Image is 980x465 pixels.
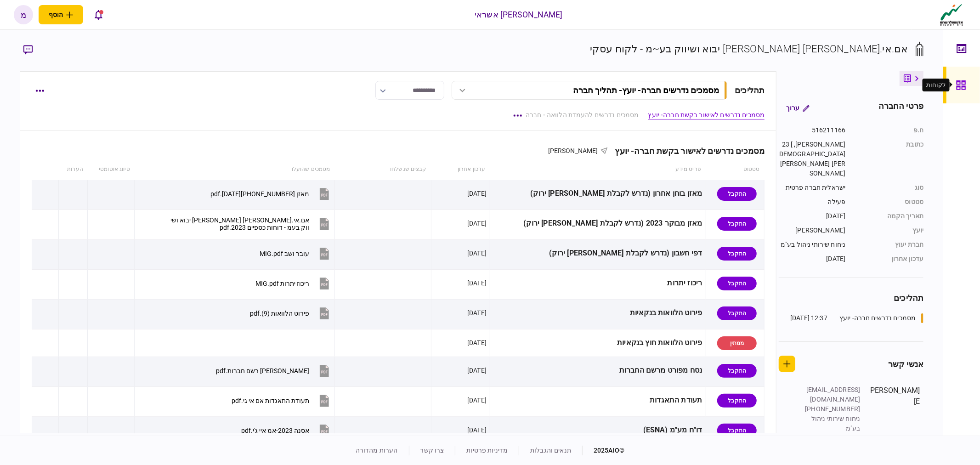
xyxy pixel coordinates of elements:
span: [PERSON_NAME] [548,147,598,154]
div: מסמכים נדרשים חברה- יועץ [839,313,916,323]
div: ניחוח שירותי ניהול בע"מ [779,240,845,250]
div: מסמכים נדרשים לאישור בקשת חברה- יועץ [608,146,765,156]
div: מאזן מבוקר 2023 (נדרש לקבלת [PERSON_NAME] ירוק) [493,213,702,234]
div: [EMAIL_ADDRESS][DOMAIN_NAME] [800,385,860,404]
div: [DATE] [467,366,487,375]
div: התקבל [717,277,757,290]
button: פתח רשימת התראות [89,5,108,24]
a: צרו קשר [420,447,444,454]
div: התקבל [717,247,757,261]
div: התקבל [717,394,757,408]
div: [PERSON_NAME] אשראי [475,9,563,21]
div: אם.אי.גי ווד יבוא ושיווק בעמ - דוחות כספיים 2023.pdf [170,216,309,231]
div: תעודת התאגדות [493,390,702,411]
th: הערות [58,159,88,180]
div: [DATE] [467,338,487,347]
div: [DATE] [467,308,487,318]
div: סוג [855,183,923,193]
a: מדיניות פרטיות [466,447,508,454]
div: [DATE] [467,219,487,228]
button: מ [14,5,33,24]
div: חברת יעוץ [855,240,923,250]
a: מסמכים נדרשים חברה- יועץ12:37 [DATE] [790,313,923,323]
div: © 2025 AIO [582,446,624,455]
div: ריכוז יתרות [493,273,702,294]
a: מסמכים נדרשים לאישור בקשת חברה- יועץ [648,110,765,120]
div: אמ אי גי רשם חברות.pdf [216,367,309,374]
button: מאזן 2025 10.07.25.pdf [210,183,331,204]
div: אם.אי.[PERSON_NAME] [PERSON_NAME] יבוא ושיווק בע~מ - לקוח עסקי [590,41,908,57]
th: קבצים שנשלחו [334,159,431,180]
div: אסנה 2023-אמ איי ג'י.pdf [241,427,309,434]
button: מסמכים נדרשים חברה- יועץ- תהליך חברה [452,81,727,100]
th: פריט מידע [490,159,706,180]
div: כתובת [855,140,923,178]
div: פרטי החברה [878,100,923,116]
div: לקוחות [926,80,946,90]
div: התקבל [717,424,757,437]
div: [PERSON_NAME] [779,226,845,235]
div: פירוט הלוואות חוץ בנקאיות [493,333,702,353]
button: תעודת התאגדות אם אי גי.pdf [232,390,331,411]
div: תהליכים [735,84,765,96]
a: מסמכים נדרשים להעמדת הלוואה - חברה [526,110,639,120]
div: [DATE] [467,189,487,198]
button: אם.אי.גי ווד יבוא ושיווק בעמ - דוחות כספיים 2023.pdf [170,213,331,234]
div: אנשי קשר [888,358,923,370]
div: עובר ושב MIG.pdf [260,250,309,257]
div: [DATE] [779,211,845,221]
a: הערות מהדורה [356,447,398,454]
div: תעודת התאגדות אם אי גי.pdf [232,397,309,404]
div: ישראלית חברה פרטית [779,183,845,193]
div: דפי חשבון (נדרש לקבלת [PERSON_NAME] ירוק) [493,243,702,264]
button: אסנה 2023-אמ איי ג'י.pdf [241,420,331,441]
div: תאריך הקמה [855,211,923,221]
th: מסמכים שהועלו [135,159,335,180]
div: 12:37 [DATE] [790,313,827,323]
div: מאזן 2025 10.07.25.pdf [210,190,309,198]
div: יועץ [855,226,923,235]
div: ממתין [717,336,757,350]
img: client company logo [938,3,965,26]
button: פירוט הלוואות (9).pdf [250,303,331,323]
div: מסמכים נדרשים חברה- יועץ - תהליך חברה [573,85,719,95]
div: [PERSON_NAME] [869,385,920,453]
button: אמ אי גי רשם חברות.pdf [216,360,331,381]
button: ערוך [779,100,817,116]
div: [DATE] [467,249,487,258]
div: [PERSON_NAME], 23 [DEMOGRAPHIC_DATA][PERSON_NAME] [PERSON_NAME] [779,140,845,178]
div: סטטוס [855,197,923,207]
div: מאזן בוחן אחרון (נדרש לקבלת [PERSON_NAME] ירוק) [493,183,702,204]
div: 516211166 [779,125,845,135]
div: התקבל [717,217,757,231]
div: נסח מפורט מרשם החברות [493,360,702,381]
th: עדכון אחרון [431,159,490,180]
button: ריכוז יתרות MIG.pdf [255,273,331,294]
div: התקבל [717,364,757,378]
div: [DATE] [467,278,487,288]
div: ח.פ [855,125,923,135]
div: תהליכים [779,292,923,304]
div: ניחוח שירותי ניהול בע"מ [800,414,860,433]
div: [DATE] [467,396,487,405]
button: פתח תפריט להוספת לקוח [39,5,83,24]
div: דו"ח מע"מ (ESNA) [493,420,702,441]
div: [DATE] [779,254,845,264]
th: סיווג אוטומטי [88,159,135,180]
a: תנאים והגבלות [530,447,571,454]
div: התקבל [717,306,757,320]
div: עדכון אחרון [855,254,923,264]
button: עובר ושב MIG.pdf [260,243,331,264]
div: [PHONE_NUMBER] [800,404,860,414]
div: התקבל [717,187,757,201]
div: [DATE] [467,425,487,435]
div: פירוט הלוואות (9).pdf [250,310,309,317]
div: פעילה [779,197,845,207]
div: פירוט הלוואות בנקאיות [493,303,702,323]
div: ריכוז יתרות MIG.pdf [255,280,309,287]
th: סטטוס [706,159,765,180]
